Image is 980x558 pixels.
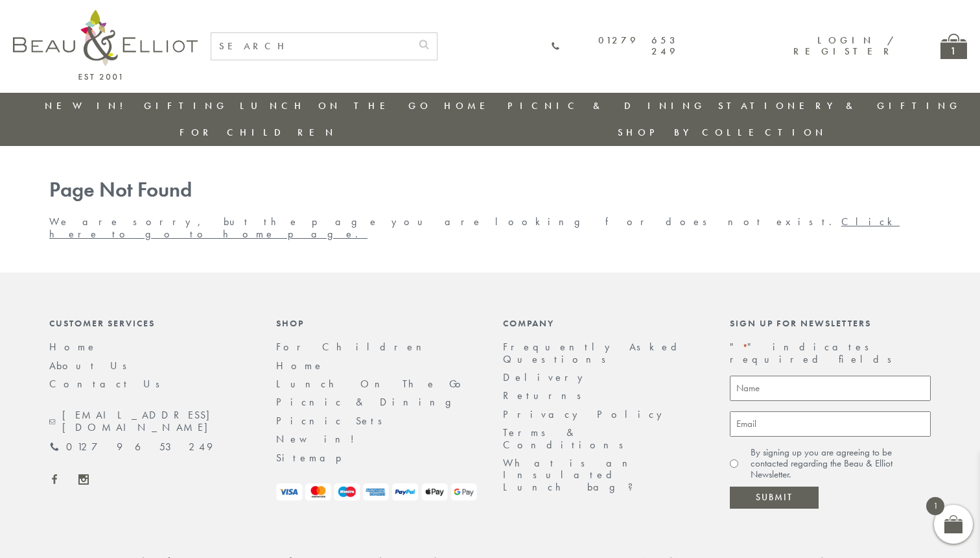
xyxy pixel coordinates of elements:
div: Sign up for newsletters [730,318,931,328]
a: Contact Us [49,377,169,391]
a: Home [49,340,97,354]
div: Customer Services [49,318,250,328]
a: Picnic Sets [276,414,391,428]
div: Shop [276,318,477,328]
a: Login / Register [793,34,895,58]
a: New in! [276,432,364,446]
p: " " indicates required fields [730,341,931,365]
input: Submit [730,487,819,509]
label: By signing up you are agreeing to be contacted regarding the Beau & Elliot Newsletter. [751,447,931,481]
a: Gifting [144,99,228,112]
img: logo [13,10,198,80]
a: Stationery & Gifting [718,99,961,112]
a: Home [276,359,324,372]
a: Picnic & Dining [276,395,464,409]
a: Sitemap [276,451,359,465]
a: [EMAIL_ADDRESS][DOMAIN_NAME] [49,409,250,433]
a: Lunch On The Go [276,377,469,391]
h1: Page Not Found [49,178,931,202]
input: SEARCH [211,33,411,60]
a: For Children [276,340,432,354]
span: 1 [926,497,944,515]
a: Shop by collection [618,126,827,139]
a: Terms & Conditions [503,426,632,451]
input: Email [730,411,931,437]
a: About Us [49,359,135,372]
div: We are sorry, but the page you are looking for does not exist. [36,178,944,240]
div: Company [503,318,704,328]
a: 01279 653 249 [551,35,679,58]
a: What is an Insulated Lunch bag? [503,456,644,494]
a: Frequently Asked Questions [503,340,685,365]
a: Privacy Policy [503,407,669,421]
a: Lunch On The Go [240,99,432,112]
a: Picnic & Dining [507,99,706,112]
a: Home [444,99,496,112]
a: New in! [45,99,132,112]
a: Delivery [503,370,590,384]
a: 01279 653 249 [49,441,213,453]
a: For Children [180,126,337,139]
input: Name [730,376,931,401]
a: Returns [503,389,590,402]
img: payment-logos.png [276,483,477,501]
a: 1 [940,34,967,59]
a: Click here to go to home page. [49,215,900,240]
